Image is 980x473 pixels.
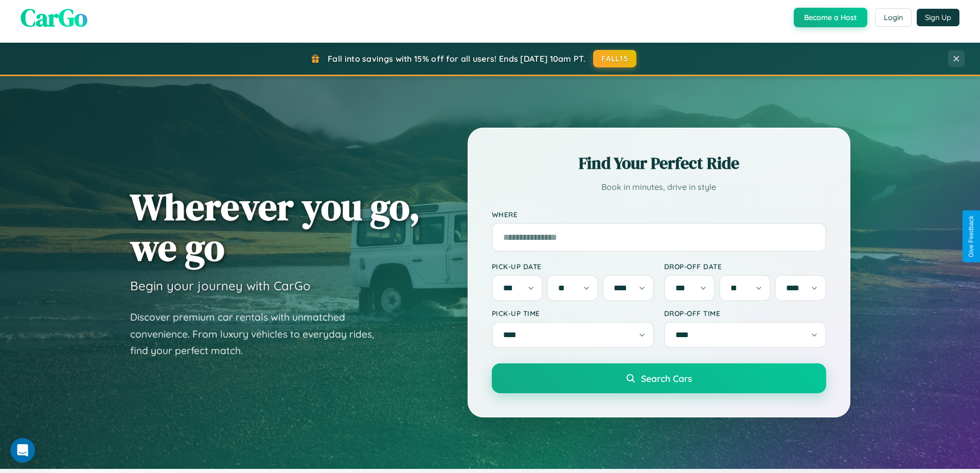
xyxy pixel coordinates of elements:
span: Fall into savings with 15% off for all users! Ends [DATE] 10am PT. [328,54,585,64]
button: Sign Up [917,9,959,26]
span: CarGo [21,1,87,34]
label: Pick-up Date [492,262,654,271]
button: FALL15 [593,50,636,67]
button: Search Cars [492,363,826,393]
div: Give Feedback [968,216,975,257]
button: Become a Host [794,8,867,27]
span: Search Cars [641,373,692,384]
label: Drop-off Date [664,262,826,271]
iframe: Intercom live chat [10,438,35,463]
button: Login [875,8,912,27]
p: Book in minutes, drive in style [492,180,826,195]
p: Discover premium car rentals with unmatched convenience. From luxury vehicles to everyday rides, ... [130,309,387,359]
label: Pick-up Time [492,309,654,318]
h3: Begin your journey with CarGo [130,278,311,293]
label: Where [492,210,826,219]
h2: Find Your Perfect Ride [492,152,826,174]
h1: Wherever you go, we go [130,186,420,268]
label: Drop-off Time [664,309,826,318]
